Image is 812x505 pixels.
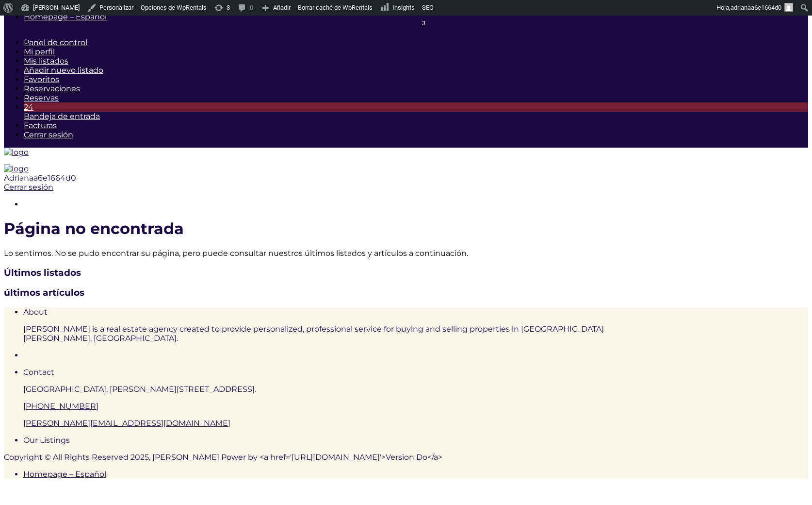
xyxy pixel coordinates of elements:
[24,93,59,102] a: Reservas
[24,12,107,21] a: Homepage – Español
[24,38,87,47] a: Panel de control
[23,402,98,411] a: [PHONE_NUMBER]
[23,307,48,317] span: About
[24,121,57,130] a: Facturas
[23,324,654,343] p: [PERSON_NAME] is a real estate agency created to provide personalized, professional service for b...
[24,130,73,139] a: Cerrar sesión
[24,84,80,93] a: Reservaciones
[4,287,639,298] h3: últimos artículos
[24,66,103,75] a: Añadir nuevo listado
[4,183,53,192] a: Cerrar sesión
[23,368,54,377] span: Contact
[4,249,639,258] p: Lo sentimos. No se pudo encontrar su página, pero puede consultar nuestros últimos listados y art...
[4,164,29,173] img: logo
[4,173,76,183] span: Adrianaa6e1664d0
[24,47,55,56] a: Mi perfil
[23,419,230,428] a: [PERSON_NAME][EMAIL_ADDRESS][DOMAIN_NAME]
[4,219,639,238] h1: Página no encontrada
[24,102,808,121] a: 24Bandeja de entrada
[23,385,654,394] p: [GEOGRAPHIC_DATA], [PERSON_NAME][STREET_ADDRESS].
[24,56,68,66] a: Mis listados
[4,148,29,157] img: logo
[23,436,70,445] span: Our Listings
[23,470,106,479] a: Homepage – Español
[4,453,442,462] span: Copyright © All Rights Reserved 2025, [PERSON_NAME] Power by <a href='[URL][DOMAIN_NAME]'>Version...
[422,16,434,31] div: 3
[24,102,808,112] div: 24
[24,75,59,84] a: Favoritos
[4,267,639,278] h3: Últimos listados
[731,4,781,11] span: adrianaa6e1664d0
[422,4,434,11] span: SEO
